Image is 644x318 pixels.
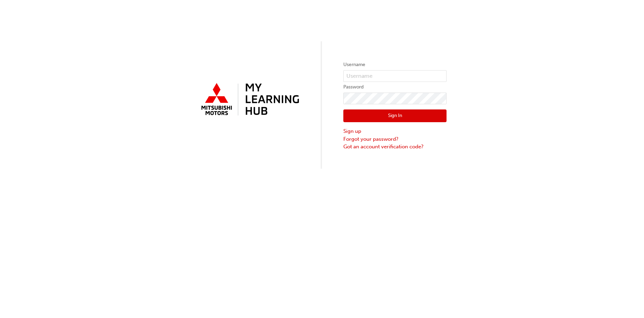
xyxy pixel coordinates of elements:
button: Sign In [343,109,447,123]
img: mmal [197,80,301,119]
a: Forgot your password? [343,135,447,143]
a: Got an account verification code? [343,143,447,151]
label: Username [343,61,447,69]
a: Sign up [343,127,447,135]
label: Password [343,83,447,91]
input: Username [343,70,447,82]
